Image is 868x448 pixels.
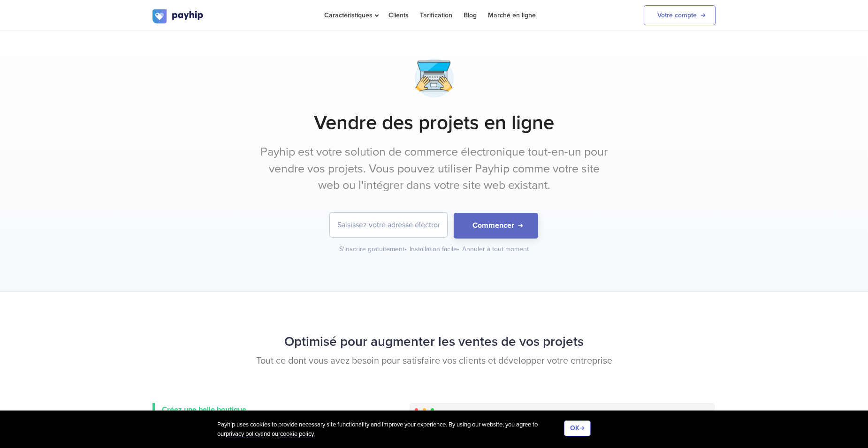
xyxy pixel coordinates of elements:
[152,329,716,354] h2: Optimisé pour augmenter les ventes de vos projets
[330,213,447,237] input: Saisissez votre adresse électronique
[564,420,591,436] button: OK
[462,245,529,254] div: Annuler à tout moment
[454,213,538,239] button: Commencer
[324,11,377,19] span: Caractéristiques
[152,354,716,368] p: Tout ce dont vous avez besoin pour satisfaire vos clients et développer votre entreprise
[457,245,459,253] span: •
[644,5,716,25] a: Votre compte
[162,405,246,414] span: Créez une belle boutique
[404,245,407,253] span: •
[258,144,610,194] p: Payhip est votre solution de commerce électronique tout-en-un pour vendre vos projets. Vous pouve...
[152,403,340,441] a: Créez une belle boutique Les clients auront une superbe expérience, qu'ils soient sur mobile, tab...
[280,430,313,438] a: cookie policy
[152,9,204,23] img: logo.svg
[410,245,460,254] div: Installation facile
[217,420,564,439] div: Payhip uses cookies to provide necessary site functionality and improve your experience. By using...
[411,54,458,102] img: macbook-typing-2-hej2fsgvy3lux6ii1y2exr.png
[226,430,260,438] a: privacy policy
[152,111,716,134] h1: Vendre des projets en ligne
[339,245,408,254] div: S'inscrire gratuitement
